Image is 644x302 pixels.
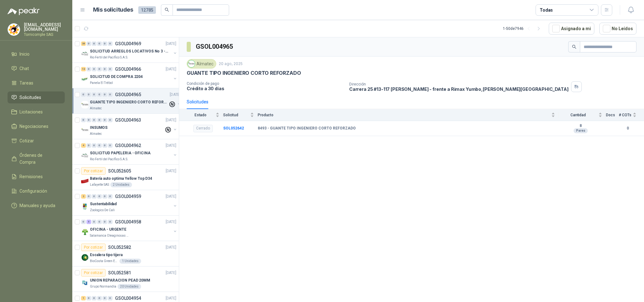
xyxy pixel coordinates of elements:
div: 0 [108,296,113,300]
span: Solicitud [223,113,249,117]
img: Company Logo [81,254,89,261]
span: Configuración [19,188,47,195]
div: Por cotizar [81,269,106,277]
span: Cotizar [19,137,34,144]
th: # COTs [619,109,644,121]
a: Remisiones [8,171,65,183]
div: 4 [81,143,86,148]
p: Rio Fertil del Pacífico S.A.S. [90,55,128,60]
p: Condición de pago [187,81,344,86]
span: Remisiones [19,173,43,180]
a: Inicio [8,48,65,60]
h3: GSOL004965 [196,42,234,52]
img: Company Logo [81,101,89,108]
p: GSOL004962 [115,143,141,148]
div: 0 [92,118,96,122]
img: Logo peakr [8,8,40,15]
th: Solicitud [223,109,258,121]
span: 12785 [138,6,156,14]
div: 0 [108,92,113,97]
p: OFICINA - URGENTE [90,227,126,233]
img: Company Logo [8,24,20,36]
div: 0 [92,92,96,97]
div: Por cotizar [81,244,106,251]
div: 0 [92,41,96,46]
a: 0 5 0 0 0 0 GSOL004958[DATE] Company LogoOFICINA - URGENTESalamanca Oleaginosas SAS [81,218,178,238]
div: 13 [81,67,86,71]
img: Company Logo [188,60,195,67]
p: SOLICITUD ARREGLOS LOCATIVOS No 3 - PICHINDE [90,48,168,54]
p: SOLICITUD PAPELERIA - OFICINA [90,150,151,156]
div: 0 [97,118,102,122]
a: Chat [8,63,65,74]
p: [DATE] [166,244,176,250]
a: Manuales y ayuda [8,200,65,211]
div: 0 [108,118,113,122]
p: Escalera tipo tijera [90,252,123,258]
div: 0 [108,41,113,46]
span: Negociaciones [19,123,48,130]
div: 0 [97,296,102,300]
div: 0 [102,296,107,300]
a: Por cotizarSOL052581[DATE] Company LogoUNION REPARACION PEAD 20MMGrupo Normandía20 Unidades [72,266,179,292]
p: UNION REPARACION PEAD 20MM [90,277,150,283]
span: search [572,45,576,49]
p: [DATE] [166,168,176,174]
button: No Leídos [599,23,636,35]
a: 0 0 0 0 0 0 GSOL004963[DATE] Company LogoINSUMOSAlmatec [81,116,178,136]
div: 0 [86,296,91,300]
div: 0 [92,143,96,148]
img: Company Logo [81,50,89,58]
p: [DATE] [166,295,176,301]
div: 0 [108,220,113,224]
p: [DATE] [166,270,176,276]
a: Órdenes de Compra [8,149,65,168]
p: Grupo Normandía [90,284,116,289]
p: GSOL004963 [115,118,141,122]
div: 0 [97,220,102,224]
span: Solicitudes [19,94,41,101]
img: Company Logo [81,75,89,83]
p: Almatec [90,131,102,136]
b: 0 [619,125,636,131]
th: Estado [179,109,223,121]
img: Company Logo [81,126,89,134]
div: 0 [86,118,91,122]
button: Asignado a mi [549,23,594,35]
div: 2 [81,194,86,199]
p: Almatec [90,106,102,111]
p: Lafayette SAS [90,182,109,187]
img: Company Logo [81,203,89,210]
th: Producto [258,109,559,121]
a: 2 0 0 0 0 0 GSOL004959[DATE] Company LogoSustentabilidadZoologico De Cali [81,193,178,213]
p: [DATE] [166,117,176,123]
div: 0 [97,67,102,71]
p: Batería auto optima Yellow Top D34 [90,176,152,182]
div: Solicitudes [187,98,208,105]
div: 26 [81,41,86,46]
span: Órdenes de Compra [19,152,59,166]
div: 0 [102,67,107,71]
span: Chat [19,65,29,72]
div: 0 [86,41,91,46]
div: 0 [97,92,102,97]
p: [DATE] [166,194,176,200]
div: 0 [102,92,107,97]
span: Estado [187,113,214,117]
img: Company Logo [81,152,89,159]
p: Carrera 25 #13-117 [PERSON_NAME] - frente a Rimax Yumbo , [PERSON_NAME][GEOGRAPHIC_DATA] [349,86,569,92]
div: 1 [81,296,86,300]
p: GUANTE TIPO INGENIERO CORTO REFORZADO [187,70,301,76]
p: [EMAIL_ADDRESS][DOMAIN_NAME] [24,23,65,31]
div: Almatec [187,59,216,69]
div: 1 Unidades [119,259,141,264]
p: Sustentabilidad [90,201,117,207]
div: 0 [92,296,96,300]
span: Tareas [19,80,33,86]
div: 0 [86,194,91,199]
div: Todas [540,7,553,14]
div: Cerrado [193,125,213,132]
div: 0 [108,194,113,199]
div: 0 [102,118,107,122]
div: 0 [102,143,107,148]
